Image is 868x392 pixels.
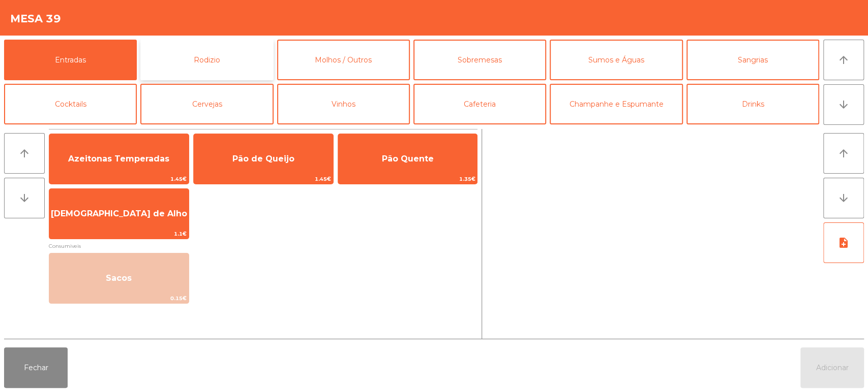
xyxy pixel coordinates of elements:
[686,40,819,80] button: Sangrias
[837,99,850,111] i: arrow_downward
[232,154,294,164] span: Pão de Queijo
[823,84,864,125] button: arrow_downward
[382,154,434,164] span: Pão Quente
[823,133,864,174] button: arrow_upward
[4,178,45,218] button: arrow_downward
[4,133,45,174] button: arrow_upward
[18,192,31,204] i: arrow_downward
[277,40,410,80] button: Molhos / Outros
[106,273,132,283] span: Sacos
[4,40,137,80] button: Entradas
[837,237,850,249] i: note_add
[823,222,864,263] button: note_add
[413,40,546,80] button: Sobremesas
[837,192,850,204] i: arrow_downward
[10,11,61,26] h4: Mesa 39
[686,84,819,124] button: Drinks
[140,84,273,124] button: Cervejas
[49,229,189,239] span: 1.1€
[49,241,477,251] span: Consumiveis
[823,178,864,218] button: arrow_downward
[18,147,31,159] i: arrow_upward
[413,84,546,124] button: Cafeteria
[277,84,410,124] button: Vinhos
[550,40,682,80] button: Sumos e Águas
[49,293,189,303] span: 0.15€
[4,347,68,388] button: Fechar
[550,84,682,124] button: Champanhe e Espumante
[49,174,189,184] span: 1.45€
[194,174,333,184] span: 1.45€
[51,209,187,218] span: [DEMOGRAPHIC_DATA] de Alho
[823,40,864,80] button: arrow_upward
[4,84,137,124] button: Cocktails
[837,147,850,159] i: arrow_upward
[68,154,169,164] span: Azeitonas Temperadas
[837,54,850,66] i: arrow_upward
[338,174,477,184] span: 1.35€
[140,40,273,80] button: Rodizio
